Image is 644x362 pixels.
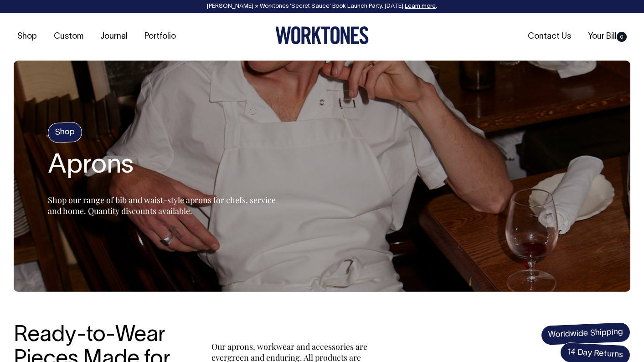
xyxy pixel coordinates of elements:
span: 0 [617,32,627,42]
a: Portfolio [141,29,180,44]
a: Custom [50,29,87,44]
span: Shop our range of bib and waist-style aprons for chefs, service and home. Quantity discounts avai... [48,194,276,216]
div: [PERSON_NAME] × Worktones ‘Secret Sauce’ Book Launch Party, [DATE]. . [9,3,635,10]
h4: Shop [47,122,82,143]
a: Learn more [405,4,436,9]
a: Your Bill0 [584,29,630,44]
span: Worldwide Shipping [541,322,631,346]
h1: Aprons [48,152,276,181]
a: Contact Us [524,29,575,44]
a: Journal [97,29,131,44]
a: Shop [14,29,41,44]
